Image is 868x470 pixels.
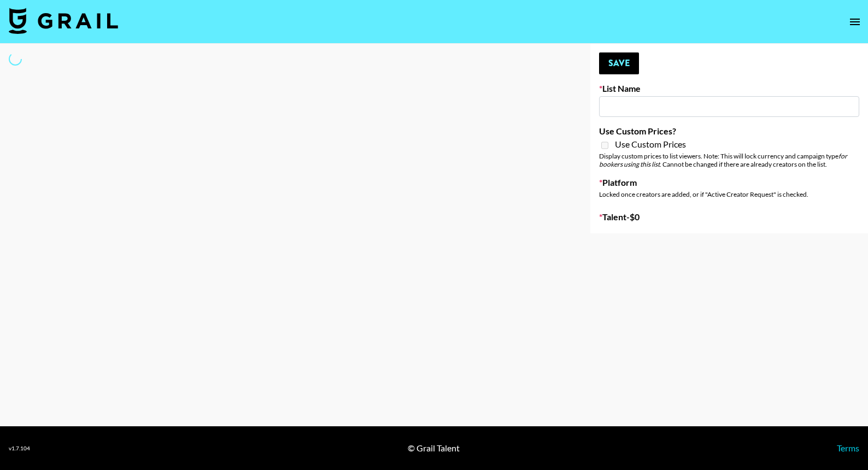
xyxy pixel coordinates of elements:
[599,190,859,198] div: Locked once creators are added, or if "Active Creator Request" is checked.
[599,126,859,137] label: Use Custom Prices?
[837,443,859,453] a: Terms
[844,11,866,33] button: open drawer
[9,8,118,34] img: Grail Talent
[615,139,686,150] span: Use Custom Prices
[599,211,859,222] label: Talent - $ 0
[408,443,460,454] div: © Grail Talent
[599,152,859,168] div: Display custom prices to list viewers. Note: This will lock currency and campaign type . Cannot b...
[599,83,859,94] label: List Name
[599,177,859,188] label: Platform
[9,445,30,452] div: v 1.7.104
[599,152,847,168] em: for bookers using this list
[599,52,639,74] button: Save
